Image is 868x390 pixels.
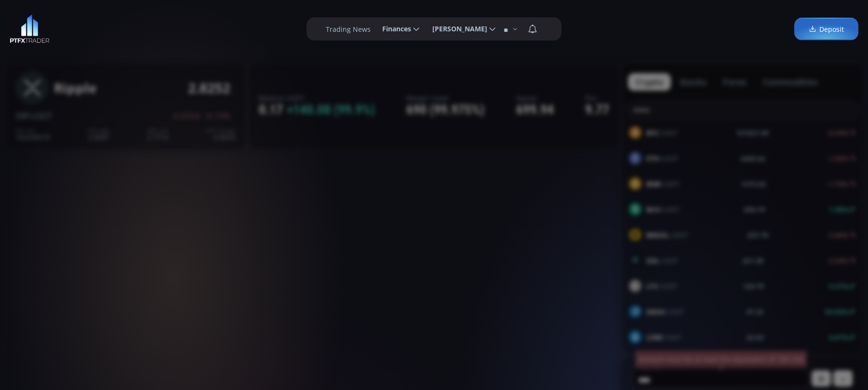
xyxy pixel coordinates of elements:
a: Deposit [794,18,858,40]
label: Trading News [326,24,371,34]
img: LOGO [10,14,50,43]
span: Finances [375,19,411,39]
span: Deposit [809,24,844,34]
span: [PERSON_NAME] [426,19,487,39]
